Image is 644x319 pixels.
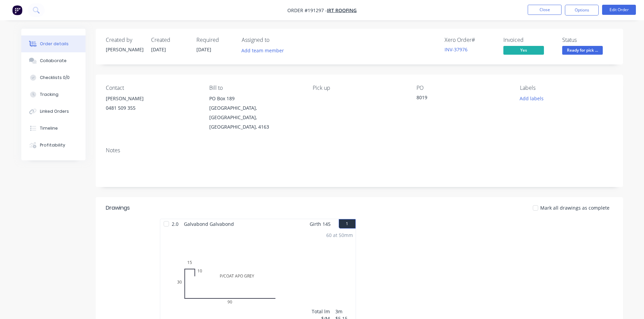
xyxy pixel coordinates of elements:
[40,91,58,98] div: Tracking
[327,7,357,14] a: IRT Roofing
[209,94,302,132] div: PO Box 189[GEOGRAPHIC_DATA], [GEOGRAPHIC_DATA], [GEOGRAPHIC_DATA], 4163
[21,35,86,52] button: Order details
[21,52,86,69] button: Collaborate
[12,5,22,15] img: Factory
[565,5,599,16] button: Options
[181,219,237,229] span: Galvabond Galvabond
[196,46,211,53] span: [DATE]
[562,46,603,56] button: Ready for pick ...
[503,37,554,43] div: Invoiced
[106,94,198,103] div: [PERSON_NAME]
[339,219,356,229] button: 1
[503,46,544,54] span: Yes
[445,46,468,53] a: INV-37976
[242,37,309,43] div: Assigned to
[602,5,636,15] button: Edit Order
[106,204,130,212] div: Drawings
[151,46,166,53] span: [DATE]
[238,46,287,55] button: Add team member
[106,37,143,43] div: Created by
[516,94,547,103] button: Add labels
[21,69,86,86] button: Checklists 0/0
[40,125,58,131] div: Timeline
[312,308,330,315] div: Total lm
[313,85,405,91] div: Pick up
[416,94,501,103] div: 8019
[445,37,495,43] div: Xero Order #
[106,85,198,91] div: Contact
[21,86,86,103] button: Tracking
[151,37,188,43] div: Created
[528,5,562,15] button: Close
[310,219,331,229] span: Girth 145
[21,103,86,120] button: Linked Orders
[106,147,613,154] div: Notes
[21,120,86,137] button: Timeline
[520,85,613,91] div: Labels
[40,58,67,64] div: Collaborate
[242,46,288,55] button: Add team member
[169,219,181,229] span: 2.0
[416,85,509,91] div: PO
[40,108,69,114] div: Linked Orders
[335,308,353,315] div: 3m
[562,37,613,43] div: Status
[540,204,610,211] span: Mark all drawings as complete
[209,103,302,132] div: [GEOGRAPHIC_DATA], [GEOGRAPHIC_DATA], [GEOGRAPHIC_DATA], 4163
[326,232,353,239] div: 60 at 50mm
[106,46,143,53] div: [PERSON_NAME]
[562,46,603,54] span: Ready for pick ...
[21,137,86,154] button: Profitability
[196,37,234,43] div: Required
[287,7,327,14] span: Order #191297 -
[40,41,69,47] div: Order details
[106,94,198,115] div: [PERSON_NAME]0481 509 355
[106,103,198,113] div: 0481 509 355
[209,94,302,103] div: PO Box 189
[40,142,65,148] div: Profitability
[40,75,70,81] div: Checklists 0/0
[209,85,302,91] div: Bill to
